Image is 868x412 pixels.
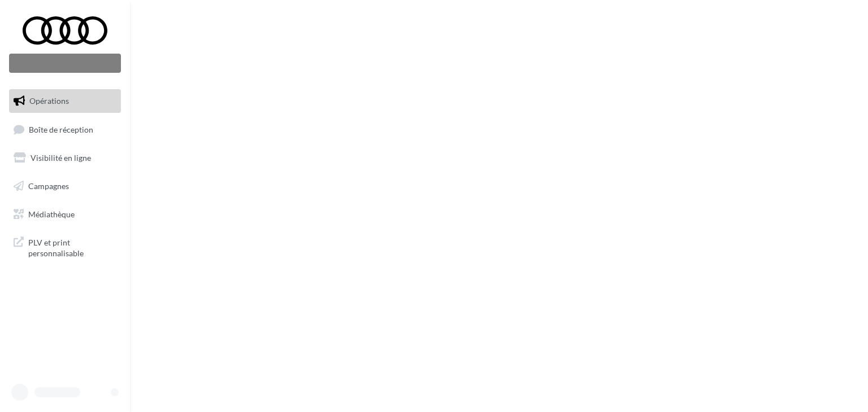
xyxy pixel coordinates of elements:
[7,203,123,226] a: Médiathèque
[31,153,91,163] span: Visibilité en ligne
[28,209,75,218] span: Médiathèque
[9,54,121,73] div: Nouvelle campagne
[28,181,69,191] span: Campagnes
[7,146,123,170] a: Visibilité en ligne
[7,117,123,142] a: Boîte de réception
[7,89,123,113] a: Opérations
[7,230,123,264] a: PLV et print personnalisable
[29,124,93,134] span: Boîte de réception
[28,235,116,259] span: PLV et print personnalisable
[29,96,69,106] span: Opérations
[7,174,123,198] a: Campagnes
